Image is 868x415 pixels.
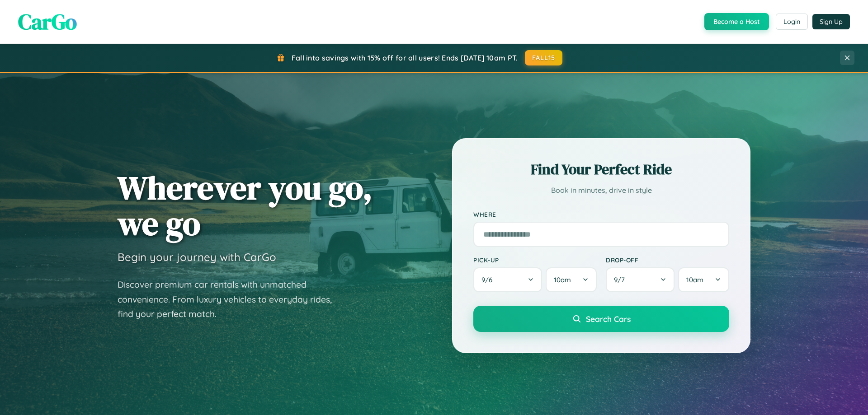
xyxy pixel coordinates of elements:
[525,50,563,65] button: FALL15
[812,14,850,29] button: Sign Up
[18,7,77,37] span: CarGo
[704,13,769,30] button: Become a Host
[473,267,542,292] button: 9/6
[473,306,729,332] button: Search Cars
[776,14,808,30] button: Login
[292,53,518,62] span: Fall into savings with 15% off for all users! Ends [DATE] 10am PT.
[606,256,729,264] label: Drop-off
[606,267,675,292] button: 9/7
[118,170,373,241] h1: Wherever you go, we go
[473,159,729,179] h2: Find Your Perfect Ride
[614,275,629,284] span: 9 / 7
[481,275,497,284] span: 9 / 6
[554,275,571,284] span: 10am
[686,275,703,284] span: 10am
[118,277,344,322] p: Discover premium car rentals with unmatched convenience. From luxury vehicles to everyday rides, ...
[586,314,631,324] span: Search Cars
[473,256,597,264] label: Pick-up
[546,267,597,292] button: 10am
[473,184,729,197] p: Book in minutes, drive in style
[118,250,276,264] h3: Begin your journey with CarGo
[678,267,729,292] button: 10am
[473,210,729,218] label: Where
